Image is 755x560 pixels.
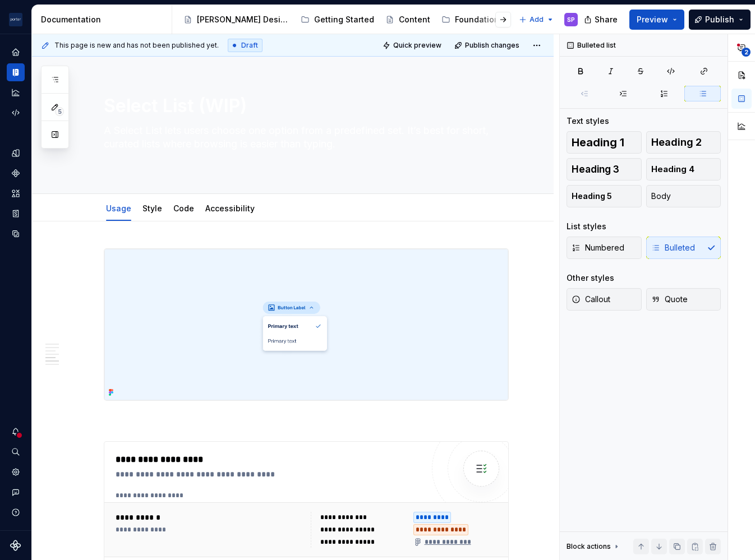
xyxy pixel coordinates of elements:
div: Text styles [567,115,609,127]
a: Analytics [7,84,25,101]
span: This page is new and has not been published yet. [54,41,219,50]
button: Body [646,185,721,207]
div: Documentation [41,14,167,25]
button: Share [578,10,625,30]
a: Code [173,203,194,213]
img: f0306bc8-3074-41fb-b11c-7d2e8671d5eb.png [9,13,22,26]
a: Usage [106,203,131,213]
div: Usage [102,196,136,220]
div: Code [169,196,199,220]
svg: Supernova Logo [10,540,21,551]
textarea: Select List (WIP) [102,92,507,119]
a: Style [142,203,162,213]
a: Settings [7,463,25,481]
a: Getting Started [296,11,379,29]
span: Quick preview [393,41,441,50]
a: Assets [7,184,25,202]
button: Notifications [7,423,25,441]
button: Heading 4 [646,158,721,181]
span: Publish changes [465,41,519,50]
span: Heading 2 [651,137,702,148]
div: SP [567,15,575,24]
a: Accessibility [205,203,255,213]
button: Quote [646,288,721,311]
img: a0097dc5-ffde-4b3e-8e96-138b248db27a.png [104,249,508,400]
div: Other styles [567,272,614,284]
span: Preview [637,14,668,25]
a: Home [7,43,25,61]
div: Accessibility [201,196,259,220]
button: Heading 3 [567,158,642,181]
button: Publish changes [451,38,524,53]
a: Content [381,11,435,29]
button: Quick preview [379,38,446,53]
div: Block actions [567,542,611,551]
button: Search ⌘K [7,443,25,461]
div: Block actions [567,539,621,554]
button: Heading 5 [567,185,642,207]
a: Documentation [7,63,25,81]
span: Heading 5 [572,191,612,202]
div: Getting Started [314,14,374,25]
span: Body [651,191,671,202]
button: Contact support [7,483,25,501]
div: Content [399,14,430,25]
textarea: A Select List lets users choose one option from a predefined set. It’s best for short, curated li... [102,122,507,166]
a: Design tokens [7,144,25,162]
span: Draft [241,41,258,50]
a: [PERSON_NAME] Design [179,11,294,29]
button: Preview [629,10,684,30]
span: Heading 3 [572,164,619,175]
span: Numbered [572,242,624,253]
a: Storybook stories [7,205,25,223]
button: Heading 2 [646,131,721,154]
span: Share [595,14,618,25]
span: Publish [705,14,734,25]
div: List styles [567,221,606,232]
span: Add [530,15,544,24]
div: Foundations [455,14,504,25]
button: Publish [689,10,751,30]
a: Data sources [7,225,25,243]
a: Foundations [437,11,508,29]
span: Heading 1 [572,137,624,148]
span: 2 [742,48,751,57]
span: Quote [651,294,688,305]
a: Code automation [7,104,25,122]
span: 5 [55,107,64,116]
button: Add [515,12,558,27]
span: Heading 4 [651,164,694,175]
a: Components [7,164,25,182]
button: Callout [567,288,642,311]
span: Callout [572,294,610,305]
button: Heading 1 [567,131,642,154]
div: [PERSON_NAME] Design [197,14,289,25]
div: Style [138,196,167,220]
button: Numbered [567,237,642,259]
div: Page tree [179,8,513,31]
